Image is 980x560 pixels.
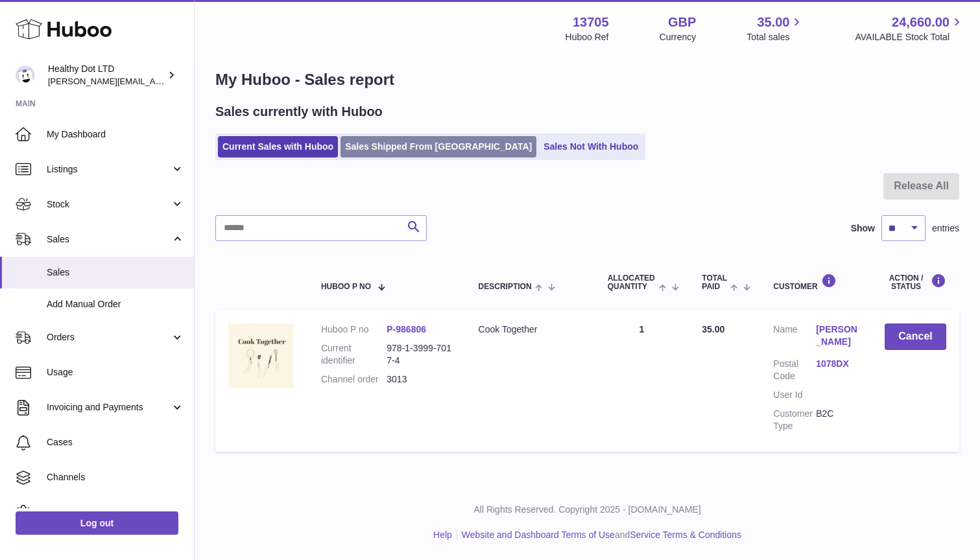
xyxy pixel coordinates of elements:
dt: Current identifier [321,342,387,367]
dd: 3013 [387,373,452,386]
span: ALLOCATED Quantity [608,274,656,291]
p: All Rights Reserved. Copyright 2025 - [DOMAIN_NAME] [205,504,970,516]
div: Currency [660,31,697,43]
a: 35.00 Total sales [747,14,804,43]
dt: Huboo P no [321,323,387,336]
dt: Name [773,323,816,351]
li: and [457,529,741,541]
span: [PERSON_NAME][EMAIL_ADDRESS][DOMAIN_NAME] [48,76,260,86]
span: 24,660.00 [892,14,950,31]
dt: Channel order [321,373,387,386]
a: [PERSON_NAME] [816,323,859,348]
span: Listings [47,163,171,176]
span: Add Manual Order [47,298,184,310]
span: Total sales [747,31,804,43]
div: Healthy Dot LTD [48,63,165,87]
h2: Sales currently with Huboo [215,103,383,121]
a: P-986806 [387,324,426,334]
span: Channels [47,471,184,484]
a: 24,660.00 AVAILABLE Stock Total [855,14,964,43]
label: Show [851,222,875,235]
td: 1 [595,310,689,451]
dt: Customer Type [773,408,816,432]
span: entries [932,222,959,235]
span: Usage [47,366,184,379]
span: Orders [47,331,171,344]
dd: B2C [816,408,859,432]
dt: User Id [773,389,816,401]
span: Description [479,283,532,291]
span: Sales [47,266,184,279]
strong: 13705 [573,14,609,31]
a: Website and Dashboard Terms of Use [462,530,615,540]
a: Help [433,530,452,540]
strong: GBP [668,14,696,31]
span: AVAILABLE Stock Total [855,31,964,43]
span: My Dashboard [47,128,184,141]
button: Cancel [885,323,946,350]
a: 1078DX [816,358,859,370]
span: Cases [47,436,184,449]
span: Settings [47,506,184,519]
span: Sales [47,233,171,246]
span: Huboo P no [321,283,371,291]
span: 35.00 [702,324,724,334]
h1: My Huboo - Sales report [215,69,959,90]
a: Current Sales with Huboo [218,136,338,157]
a: Log out [16,511,178,535]
span: Invoicing and Payments [47,401,171,414]
dd: 978-1-3999-7017-4 [387,342,452,367]
span: 35.00 [757,14,789,31]
a: Sales Not With Huboo [539,136,643,157]
dt: Postal Code [773,358,816,382]
div: Customer [773,274,859,291]
a: Service Terms & Conditions [630,530,741,540]
span: Stock [47,198,171,211]
span: Total paid [702,274,727,291]
img: 1716545230.png [228,323,293,388]
img: Dorothy@healthydot.com [16,65,35,85]
div: Cook Together [479,323,582,336]
div: Huboo Ref [566,31,609,43]
a: Sales Shipped From [GEOGRAPHIC_DATA] [341,136,536,157]
div: Action / Status [885,274,946,291]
